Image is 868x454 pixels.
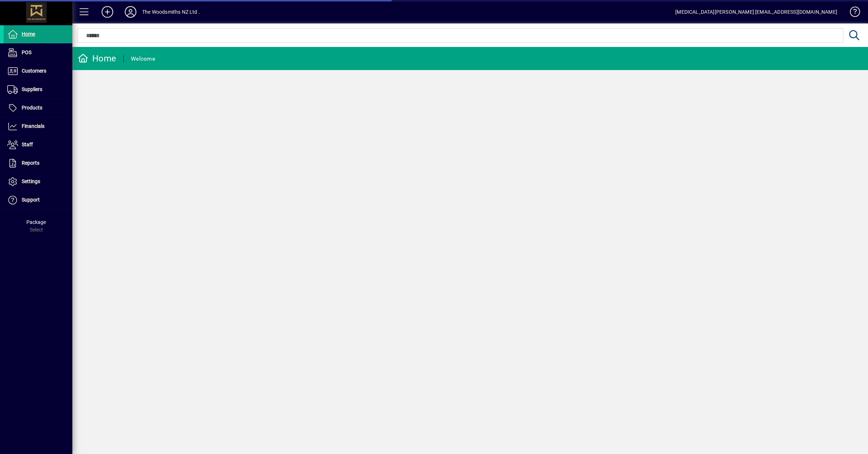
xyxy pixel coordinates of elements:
[675,6,837,18] div: [MEDICAL_DATA][PERSON_NAME] [EMAIL_ADDRESS][DOMAIN_NAME]
[4,154,72,172] a: Reports
[22,49,31,55] span: POS
[4,81,72,99] a: Suppliers
[4,44,72,62] a: POS
[22,31,35,37] span: Home
[22,123,44,129] span: Financials
[131,53,155,65] div: Welcome
[4,62,72,80] a: Customers
[4,173,72,191] a: Settings
[22,142,33,147] span: Staff
[22,86,42,92] span: Suppliers
[4,99,72,117] a: Products
[26,219,46,225] span: Package
[4,117,72,135] a: Financials
[4,191,72,209] a: Support
[22,160,39,166] span: Reports
[119,5,142,18] button: Profile
[22,178,40,184] span: Settings
[96,5,119,18] button: Add
[78,53,116,64] div: Home
[22,197,40,203] span: Support
[142,6,200,18] div: The Woodsmiths NZ Ltd .
[22,68,46,74] span: Customers
[844,1,859,25] a: Knowledge Base
[22,105,42,111] span: Products
[4,136,72,154] a: Staff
